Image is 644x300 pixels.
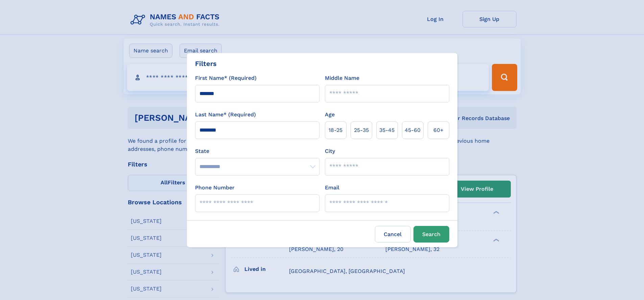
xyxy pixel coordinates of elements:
[325,184,339,192] label: Email
[325,147,335,155] label: City
[433,126,444,134] span: 60+
[195,147,319,155] label: State
[405,126,421,134] span: 45‑60
[354,126,369,134] span: 25‑35
[325,74,359,82] label: Middle Name
[379,126,395,134] span: 35‑45
[195,111,256,119] label: Last Name* (Required)
[375,226,411,243] label: Cancel
[325,111,335,119] label: Age
[329,126,342,134] span: 18‑25
[413,226,449,243] button: Search
[195,74,257,82] label: First Name* (Required)
[195,184,235,192] label: Phone Number
[195,59,217,69] div: Filters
